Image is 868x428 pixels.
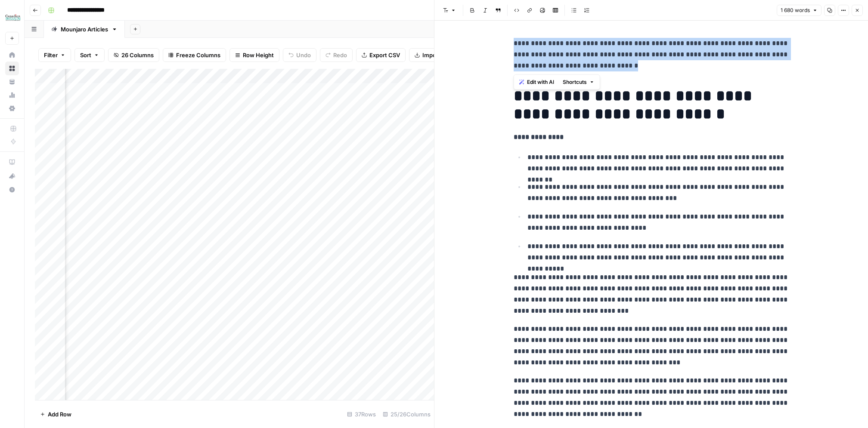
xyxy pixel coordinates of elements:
[409,48,459,62] button: Import CSV
[516,77,558,88] button: Edit with AI
[44,21,125,38] a: Mounjaro Articles
[38,48,71,62] button: Filter
[527,78,554,86] span: Edit with AI
[777,5,821,16] button: 1 680 words
[44,51,58,59] span: Filter
[61,25,108,34] div: Mounjaro Articles
[559,77,598,88] button: Shortcuts
[80,51,91,59] span: Sort
[5,7,19,28] button: Workspace: BCI
[5,155,19,169] a: AirOps Academy
[5,75,19,89] a: Your Data
[283,48,316,62] button: Undo
[356,48,406,62] button: Export CSV
[163,48,226,62] button: Freeze Columns
[74,48,105,62] button: Sort
[369,51,400,59] span: Export CSV
[121,51,154,59] span: 26 Columns
[5,62,19,75] a: Browse
[296,51,311,59] span: Undo
[5,48,19,62] a: Home
[379,407,434,421] div: 25/26 Columns
[6,169,19,182] div: What's new?
[344,407,379,421] div: 37 Rows
[5,88,19,102] a: Usage
[5,183,19,197] button: Help + Support
[422,51,453,59] span: Import CSV
[243,51,274,59] span: Row Height
[333,51,347,59] span: Redo
[176,51,220,59] span: Freeze Columns
[35,407,77,421] button: Add Row
[229,48,279,62] button: Row Height
[5,169,19,183] button: What's new?
[5,102,19,115] a: Settings
[563,78,587,86] span: Shortcuts
[781,6,810,14] span: 1 680 words
[48,410,71,419] span: Add Row
[320,48,353,62] button: Redo
[108,48,159,62] button: 26 Columns
[5,10,21,25] img: BCI Logo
